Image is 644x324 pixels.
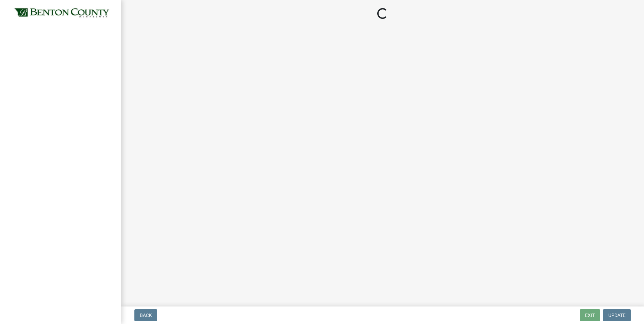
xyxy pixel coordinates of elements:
[608,313,625,318] span: Update
[134,309,157,321] button: Back
[13,7,110,19] img: Benton County, Minnesota
[603,309,631,321] button: Update
[140,313,152,318] span: Back
[580,309,600,321] button: Exit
